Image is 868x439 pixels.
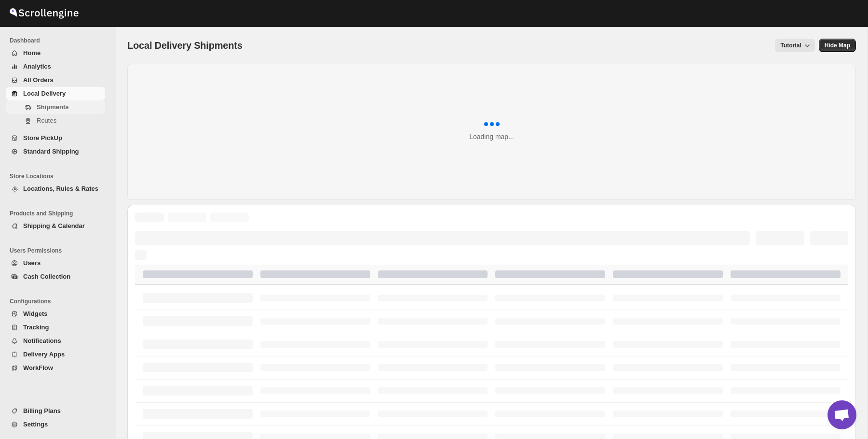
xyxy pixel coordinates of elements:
[23,421,48,428] span: Settings
[23,90,66,97] span: Local Delivery
[23,259,41,267] span: Users
[827,400,856,429] a: Open chat
[23,337,61,344] span: Notifications
[23,185,98,192] span: Locations, Rules & Rates
[6,73,105,87] button: All Orders
[10,210,109,217] span: Products and Shipping
[6,404,105,418] button: Billing Plans
[10,37,109,44] span: Dashboard
[6,182,105,196] button: Locations, Rules & Rates
[37,103,68,111] span: Shipments
[37,117,56,124] span: Routes
[825,42,850,49] span: Hide Map
[23,134,62,142] span: Store PickUp
[23,63,51,70] span: Analytics
[23,364,53,371] span: WorkFlow
[6,334,105,348] button: Notifications
[23,310,47,317] span: Widgets
[6,270,105,283] button: Cash Collection
[10,247,109,255] span: Users Permissions
[23,351,65,358] span: Delivery Apps
[23,222,85,229] span: Shipping & Calendar
[23,148,79,155] span: Standard Shipping
[127,40,243,51] span: Local Delivery Shipments
[23,76,54,84] span: All Orders
[23,407,61,414] span: Billing Plans
[6,114,105,127] button: Routes
[10,172,109,180] span: Store Locations
[23,324,49,331] span: Tracking
[6,348,105,361] button: Delivery Apps
[23,49,41,57] span: Home
[775,39,815,52] button: Tutorial
[6,46,105,60] button: Home
[6,361,105,375] button: WorkFlow
[6,418,105,431] button: Settings
[819,39,856,52] button: Map action label
[781,42,801,49] span: Tutorial
[6,307,105,321] button: Widgets
[10,297,109,305] span: Configurations
[6,321,105,334] button: Tracking
[469,132,514,142] div: Loading map...
[6,256,105,270] button: Users
[6,100,105,114] button: Shipments
[6,219,105,233] button: Shipping & Calendar
[6,60,105,73] button: Analytics
[23,273,70,280] span: Cash Collection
